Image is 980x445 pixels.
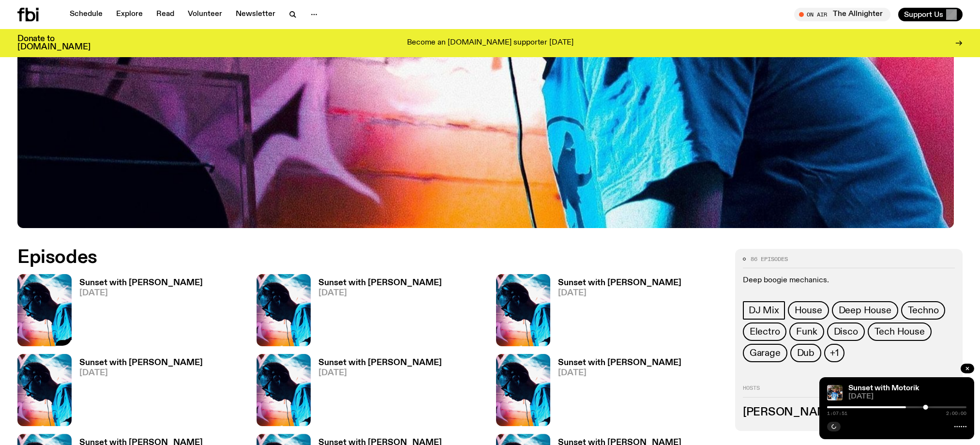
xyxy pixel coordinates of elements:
a: Volunteer [182,8,228,21]
span: Deep House [839,305,891,316]
button: On AirThe Allnighter [794,8,890,21]
img: Simon Caldwell stands side on, looking downwards. He has headphones on. Behind him is a brightly ... [17,274,72,346]
a: Deep House [832,301,898,320]
a: Schedule [64,8,108,21]
span: Support Us [904,10,943,19]
span: House [795,305,822,316]
span: 1:07:51 [827,411,847,416]
h3: Sunset with [PERSON_NAME] [558,359,681,367]
h3: Donate to [DOMAIN_NAME] [17,35,90,51]
span: Electro [750,326,780,337]
a: Dub [790,344,821,362]
span: Tech House [874,326,925,337]
a: Techno [901,301,946,320]
img: Simon Caldwell stands side on, looking downwards. He has headphones on. Behind him is a brightly ... [256,274,311,346]
span: 86 episodes [751,257,788,262]
a: Tech House [868,322,932,341]
a: Sunset with [PERSON_NAME][DATE] [550,279,681,346]
span: DJ Mix [749,305,779,316]
h3: Sunset with [PERSON_NAME] [79,359,203,367]
a: Sunset with [PERSON_NAME][DATE] [72,279,203,346]
a: Sunset with [PERSON_NAME][DATE] [550,359,681,426]
p: Become an [DOMAIN_NAME] supporter [DATE] [407,39,573,47]
img: Simon Caldwell stands side on, looking downwards. He has headphones on. Behind him is a brightly ... [496,274,550,346]
a: Sunset with [PERSON_NAME][DATE] [72,359,203,426]
h3: [PERSON_NAME] [743,407,955,418]
button: Support Us [898,8,963,21]
h3: Sunset with [PERSON_NAME] [318,359,442,367]
span: Dub [797,348,814,358]
a: Read [151,8,180,21]
a: Sunset with [PERSON_NAME][DATE] [311,359,442,426]
a: Explore [110,8,149,21]
h3: Sunset with [PERSON_NAME] [558,279,681,287]
span: [DATE] [79,289,203,297]
span: 2:00:00 [946,411,966,416]
a: Electro [743,322,787,341]
span: [DATE] [318,289,442,297]
button: +1 [824,344,844,362]
span: [DATE] [848,393,966,400]
img: Andrew, Reenie, and Pat stand in a row, smiling at the camera, in dappled light with a vine leafe... [827,385,843,400]
img: Simon Caldwell stands side on, looking downwards. He has headphones on. Behind him is a brightly ... [496,354,550,426]
a: Disco [827,322,865,341]
a: Funk [789,322,824,341]
span: Funk [796,326,817,337]
a: Garage [743,344,787,362]
span: +1 [830,348,839,358]
span: Disco [834,326,858,337]
a: DJ Mix [743,301,785,320]
span: [DATE] [558,369,681,377]
span: Garage [750,348,781,358]
span: Techno [908,305,939,316]
h3: Sunset with [PERSON_NAME] [79,279,203,287]
a: House [788,301,829,320]
h3: Sunset with [PERSON_NAME] [318,279,442,287]
h2: Episodes [17,249,644,266]
span: [DATE] [558,289,681,297]
img: Simon Caldwell stands side on, looking downwards. He has headphones on. Behind him is a brightly ... [256,354,311,426]
h2: Hosts [743,385,955,397]
span: [DATE] [318,369,442,377]
a: Newsletter [230,8,281,21]
p: Deep boogie mechanics. [743,276,955,285]
a: Sunset with [PERSON_NAME][DATE] [311,279,442,346]
img: Simon Caldwell stands side on, looking downwards. He has headphones on. Behind him is a brightly ... [17,354,72,426]
a: Sunset with Motorik [848,384,919,392]
span: [DATE] [79,369,203,377]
